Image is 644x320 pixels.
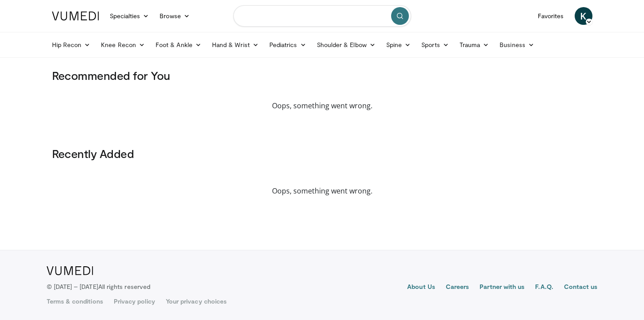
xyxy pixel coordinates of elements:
a: Pediatrics [264,36,312,54]
input: Search topics, interventions [233,5,411,27]
a: Your privacy choices [166,297,227,306]
a: Privacy policy [114,297,155,306]
a: Knee Recon [96,36,150,54]
img: VuMedi Logo [52,12,99,20]
a: About Us [407,282,435,293]
a: Contact us [564,282,598,293]
a: Business [494,36,540,54]
a: Partner with us [480,282,524,293]
a: Browse [154,7,195,25]
p: © [DATE] – [DATE] [47,282,151,291]
a: Trauma [454,36,495,54]
a: Spine [381,36,416,54]
img: VuMedi Logo [47,266,93,275]
a: Foot & Ankle [150,36,207,54]
span: Oops, something went wrong. [52,186,592,196]
span: All rights reserved [98,283,150,290]
h3: Recommended for You [52,68,592,83]
a: Shoulder & Elbow [312,36,381,54]
a: Specialties [104,7,155,25]
a: Careers [446,282,469,293]
a: Terms & conditions [47,297,103,306]
a: Hand & Wrist [207,36,264,54]
a: Hip Recon [47,36,96,54]
a: F.A.Q. [535,282,553,293]
h3: Recently Added [52,146,592,161]
a: Favorites [532,7,569,25]
span: Oops, something went wrong. [52,100,592,111]
a: Sports [416,36,454,54]
a: K [575,7,592,25]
